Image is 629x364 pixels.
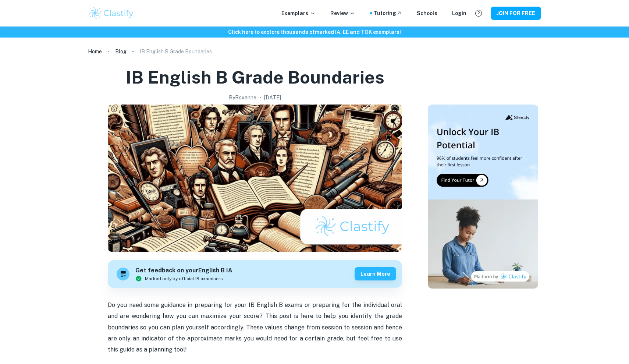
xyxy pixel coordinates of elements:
[491,7,541,20] button: JOIN FOR FREE
[88,46,102,57] a: Home
[108,105,402,252] img: IB English B Grade Boundaries cover image
[472,7,485,20] button: Help and Feedback
[229,93,256,102] h2: By Roxanne
[108,260,402,288] a: Get feedback on yourEnglish B IAMarked only by official IB examinersLearn more
[145,275,223,282] span: Marked only by official IB examiners
[281,9,316,17] p: Exemplars
[1,28,628,36] h6: Click here to explore thousands of marked IA, EE and TOK exemplars !
[126,66,384,89] h1: IB English B Grade Boundaries
[330,9,355,17] p: Review
[417,9,437,17] a: Schools
[259,93,261,102] p: •
[232,312,259,319] span: our score
[135,266,232,275] h6: Get feedback on your English B IA
[374,9,402,17] a: Tutoring
[355,267,396,280] button: Learn more
[88,6,135,21] img: Clastify logo
[115,46,127,57] a: Blog
[264,93,281,102] h2: [DATE]
[140,47,212,56] p: IB English B Grade Boundaries
[108,300,402,356] p: Do you need some guidance in preparing for your IB English B exams or preparing for the individua...
[428,105,538,289] img: Thumbnail
[452,9,466,17] a: Login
